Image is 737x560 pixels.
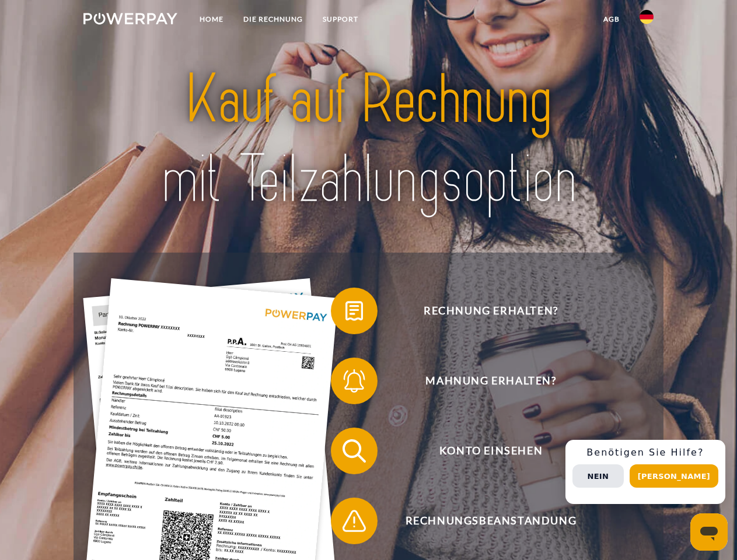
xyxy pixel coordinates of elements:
button: Mahnung erhalten? [331,358,634,404]
a: DIE RECHNUNG [233,9,313,30]
button: Rechnung erhalten? [331,288,634,334]
img: de [640,10,654,24]
span: Mahnung erhalten? [348,358,634,404]
div: Schnellhilfe [565,440,725,504]
img: logo-powerpay-white.svg [83,13,177,24]
span: Konto einsehen [348,428,634,474]
img: qb_warning.svg [340,506,369,535]
span: Rechnungsbeanstandung [348,498,634,544]
img: qb_bill.svg [340,296,369,325]
img: title-powerpay_de.svg [111,56,626,223]
h3: Benötigen Sie Hilfe? [572,447,718,459]
button: [PERSON_NAME] [630,464,718,488]
a: agb [593,9,630,30]
button: Rechnungsbeanstandung [331,498,634,544]
a: Home [190,9,233,30]
a: SUPPORT [313,9,368,30]
iframe: Schaltfläche zum Öffnen des Messaging-Fensters [690,513,728,551]
button: Konto einsehen [331,428,634,474]
img: qb_bell.svg [340,366,369,395]
span: Rechnung erhalten? [348,288,634,334]
button: Nein [572,464,624,488]
img: qb_search.svg [340,436,369,466]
